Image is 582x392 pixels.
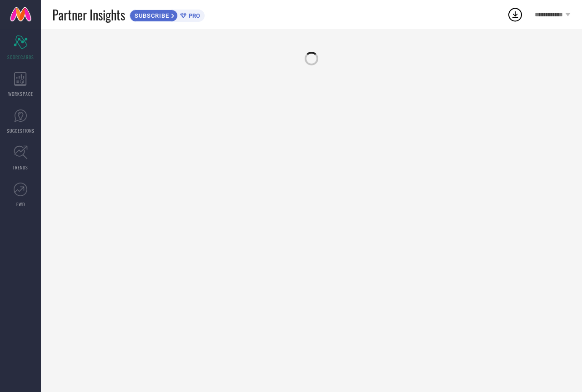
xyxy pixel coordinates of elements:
[507,6,523,23] div: Open download list
[7,127,35,134] span: SUGGESTIONS
[130,7,205,22] a: SUBSCRIBEPRO
[186,12,200,19] span: PRO
[8,90,33,97] span: WORKSPACE
[13,164,28,171] span: TRENDS
[7,54,34,60] span: SCORECARDS
[130,12,171,19] span: SUBSCRIBE
[16,201,25,208] span: FWD
[52,5,125,24] span: Partner Insights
